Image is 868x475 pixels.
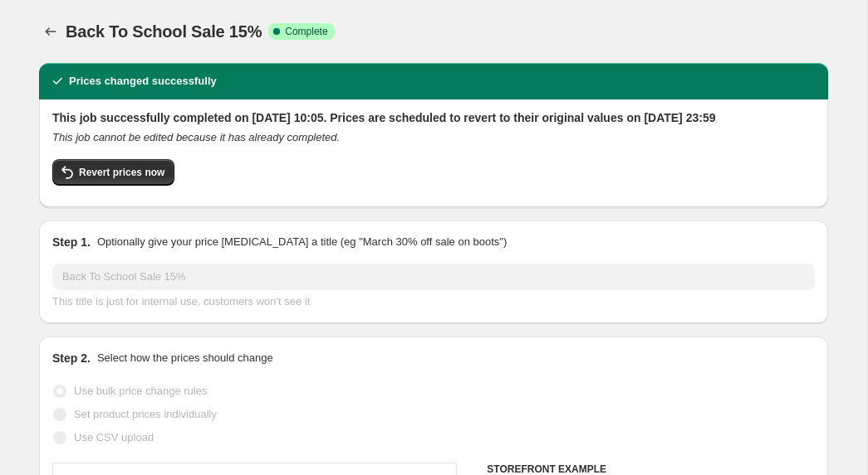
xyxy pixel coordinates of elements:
[66,22,262,41] span: Back To School Sale 15%
[79,166,164,179] span: Revert prices now
[52,295,310,308] span: This title is just for internal use, customers won't see it
[52,264,815,290] input: 30% off holiday sale
[97,234,507,250] p: Optionally give your price [MEDICAL_DATA] a title (eg "March 30% off sale on boots")
[52,350,91,366] h2: Step 2.
[285,25,327,38] span: Complete
[97,350,273,366] p: Select how the prices should change
[39,20,62,43] button: Price change jobs
[52,159,174,186] button: Revert prices now
[52,234,91,250] h2: Step 1.
[74,431,154,443] span: Use CSV upload
[52,109,815,126] h2: This job successfully completed on [DATE] 10:05. Prices are scheduled to revert to their original...
[74,385,207,397] span: Use bulk price change rules
[52,131,340,143] i: This job cannot be edited because it has already completed.
[74,408,217,420] span: Set product prices individually
[69,73,217,90] h2: Prices changed successfully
